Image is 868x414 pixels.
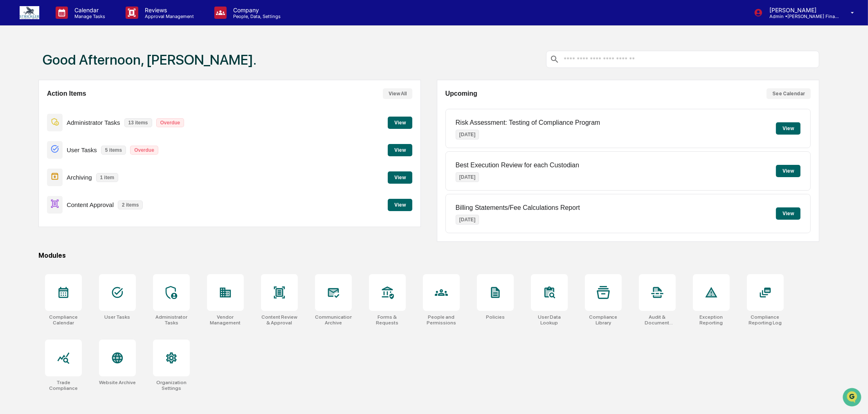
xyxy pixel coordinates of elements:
[8,115,23,130] img: 1746055101610-c473b297-6a78-478c-a979-82029cc54cd1
[486,314,505,320] div: Policies
[8,156,15,163] div: 🖐️
[776,207,801,220] button: View
[101,146,126,155] p: 5 items
[388,146,412,153] a: View
[67,119,120,126] p: Administrator Tasks
[8,70,149,83] p: How can we help?
[763,7,839,13] p: [PERSON_NAME]
[767,88,811,99] button: See Calendar
[776,122,801,135] button: View
[315,314,352,326] div: Communications Archive
[5,152,56,167] a: 🖐️Preclearance
[388,144,412,156] button: View
[456,215,479,225] p: [DATE]
[456,172,479,182] p: [DATE]
[639,314,676,326] div: Audit & Document Logs
[130,146,158,155] p: Overdue
[456,130,479,139] p: [DATE]
[67,201,114,208] p: Content Approval
[227,7,285,13] p: Company
[59,156,66,163] div: 🗄️
[138,7,198,13] p: Reviews
[456,204,580,211] p: Billing Statements/Fee Calculations Report
[763,13,839,19] p: Admin • [PERSON_NAME] Financial Group
[45,380,82,391] div: Trade Compliance
[56,152,105,167] a: 🗄️Attestations
[38,252,820,259] div: Modules
[585,314,622,326] div: Compliance Library
[842,387,864,409] iframe: Open customer support
[20,6,39,19] img: logo
[388,118,412,126] a: View
[153,314,190,326] div: Administrator Tasks
[388,200,412,208] a: View
[5,168,55,182] a: 🔎Data Lookup
[456,119,600,126] p: Risk Assessment: Testing of Compliance Program
[99,380,136,385] div: Website Archive
[16,155,53,164] span: Preclearance
[207,314,244,326] div: Vendor Management
[118,200,143,209] p: 2 items
[47,90,86,97] h2: Action Items
[388,117,412,129] button: View
[369,314,406,326] div: Forms & Requests
[388,171,412,184] button: View
[423,314,460,326] div: People and Permissions
[138,13,198,19] p: Approval Management
[67,155,101,164] span: Attestations
[227,13,285,19] p: People, Data, Settings
[45,314,82,326] div: Compliance Calendar
[81,191,99,197] span: Pylon
[104,314,130,320] div: User Tasks
[456,162,579,169] p: Best Execution Review for each Custodian
[67,174,92,181] p: Archiving
[156,118,184,127] p: Overdue
[693,314,730,326] div: Exception Reporting
[776,165,801,177] button: View
[43,52,256,68] h1: Good Afternoon, [PERSON_NAME].
[388,199,412,211] button: View
[68,13,109,19] p: Manage Tasks
[68,7,109,13] p: Calendar
[28,115,134,123] div: Start new chat
[67,146,97,153] p: User Tasks
[8,45,25,61] img: Greenboard
[28,123,103,130] div: We're available if you need us!
[124,118,152,127] p: 13 items
[58,191,99,197] a: Powered byPylon
[139,117,149,127] button: Start new chat
[16,171,52,179] span: Data Lookup
[747,314,784,326] div: Compliance Reporting Log
[96,173,119,182] p: 1 item
[388,173,412,181] a: View
[153,380,190,391] div: Organization Settings
[531,314,568,326] div: User Data Lookup
[21,90,135,98] input: Clear
[261,314,298,326] div: Content Review & Approval
[445,90,477,97] h2: Upcoming
[8,172,15,178] div: 🔎
[383,88,412,99] button: View All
